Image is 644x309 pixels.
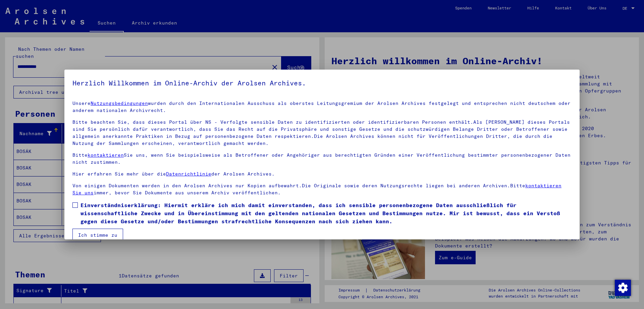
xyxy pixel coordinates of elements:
p: Unsere wurden durch den Internationalen Ausschuss als oberstes Leitungsgremium der Arolsen Archiv... [72,100,572,114]
h5: Herzlich Willkommen im Online-Archiv der Arolsen Archives. [72,78,572,88]
span: Einverständniserklärung: Hiermit erkläre ich mich damit einverstanden, dass ich sensible personen... [80,201,572,225]
a: kontaktieren [88,152,124,158]
p: Von einigen Dokumenten werden in den Arolsen Archives nur Kopien aufbewahrt.Die Originale sowie d... [72,182,572,196]
button: Ich stimme zu [72,229,123,241]
a: Datenrichtlinie [166,171,211,177]
p: Bitte Sie uns, wenn Sie beispielsweise als Betroffener oder Angehöriger aus berechtigten Gründen ... [72,152,572,166]
a: Nutzungsbedingungen [91,100,148,106]
p: Bitte beachten Sie, dass dieses Portal über NS - Verfolgte sensible Daten zu identifizierten oder... [72,119,572,147]
p: Hier erfahren Sie mehr über die der Arolsen Archives. [72,170,572,178]
img: Zustimmung ändern [615,280,631,296]
div: Zustimmung ändern [614,279,631,296]
a: kontaktieren Sie uns [72,183,561,196]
